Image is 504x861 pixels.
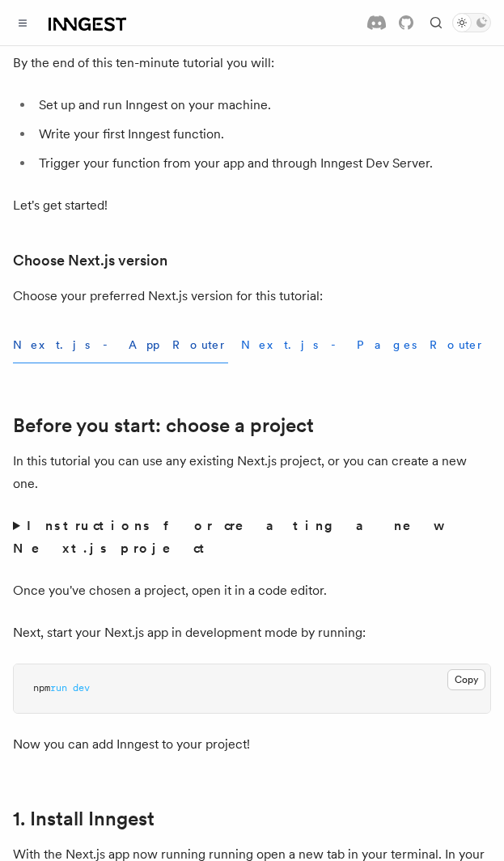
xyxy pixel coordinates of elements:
a: Before you start: choose a project [13,414,314,437]
p: Let's get started! [13,194,491,217]
button: Copy [447,669,485,690]
p: Once you've chosen a project, open it in a code editor. [13,579,491,602]
button: Toggle navigation [13,13,32,32]
span: npm [33,682,50,693]
strong: Instructions for creating a new Next.js project [13,518,439,556]
button: Next.js - Pages Router [241,327,485,363]
button: Next.js - App Router [13,327,228,363]
li: Trigger your function from your app and through Inngest Dev Server. [34,152,491,175]
p: Now you can add Inngest to your project! [13,733,491,756]
a: Choose Next.js version [13,249,167,272]
span: dev [73,682,90,693]
span: run [50,682,67,693]
p: Choose your preferred Next.js version for this tutorial: [13,285,491,307]
li: Set up and run Inngest on your machine. [34,94,491,117]
p: Next, start your Next.js app in development mode by running: [13,621,491,644]
summary: Instructions for creating a new Next.js project [13,515,491,560]
p: By the end of this ten-minute tutorial you will: [13,52,491,74]
li: Write your first Inngest function. [34,123,491,146]
button: Find something... [426,13,446,32]
p: In this tutorial you can use any existing Next.js project, or you can create a new one. [13,450,491,495]
a: 1. Install Inngest [13,808,155,830]
button: Toggle dark mode [452,13,491,32]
